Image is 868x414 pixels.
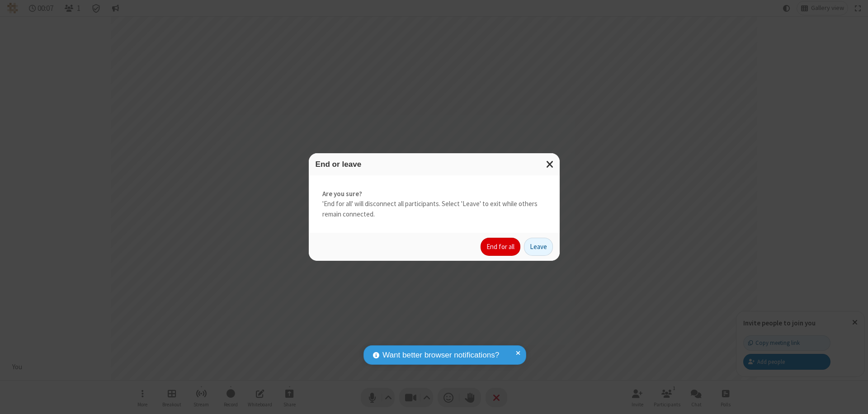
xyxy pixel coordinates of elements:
span: Want better browser notifications? [382,349,499,361]
h3: End or leave [316,160,553,169]
strong: Are you sure? [322,189,546,199]
button: End for all [481,238,520,256]
button: Close modal [541,153,560,175]
div: 'End for all' will disconnect all participants. Select 'Leave' to exit while others remain connec... [309,175,560,233]
button: Leave [524,238,553,256]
